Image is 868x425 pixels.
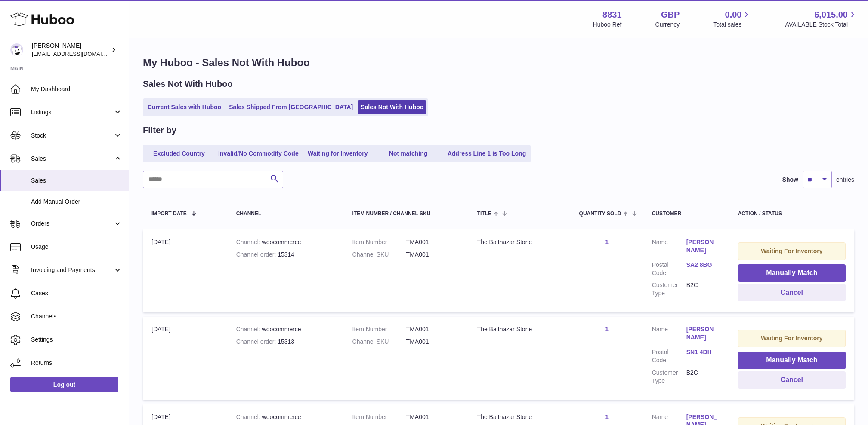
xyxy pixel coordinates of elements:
strong: Waiting For Inventory [761,335,822,342]
strong: GBP [661,9,680,21]
dd: TMA001 [406,325,460,333]
span: AVAILABLE Stock Total [785,21,858,29]
td: [DATE] [143,229,228,312]
span: Returns [31,359,122,367]
span: Settings [31,336,122,344]
img: rob@themysteryagency.com [10,43,23,56]
div: Channel [236,211,335,217]
div: The Balthazar Stone [477,325,562,333]
a: 6,015.00 AVAILABLE Stock Total [785,9,858,29]
dd: TMA001 [406,238,460,246]
span: 0.00 [725,9,742,21]
span: Usage [31,243,122,251]
strong: Channel order [236,338,278,345]
td: [DATE] [143,317,228,400]
span: Total sales [713,21,751,29]
button: Cancel [738,371,846,389]
a: 1 [605,326,609,333]
span: Cases [31,289,122,297]
a: Log out [10,377,118,392]
div: Huboo Ref [593,21,622,29]
a: Excluded Country [145,147,213,161]
label: Show [782,176,798,184]
span: Title [477,211,491,217]
h1: My Huboo - Sales Not With Huboo [143,56,854,70]
a: SA2 8BG [686,261,721,269]
a: Current Sales with Huboo [145,100,224,114]
div: woocommerce [236,325,335,333]
h2: Sales Not With Huboo [143,78,233,90]
span: Listings [31,108,113,116]
dt: Item Number [352,325,406,333]
span: Add Manual Order [31,198,122,206]
div: The Balthazar Stone [477,413,562,421]
a: Address Line 1 is Too Long [445,147,529,161]
dt: Postal Code [652,261,686,277]
strong: Waiting For Inventory [761,248,822,254]
div: Customer [652,211,721,217]
dd: TMA001 [406,413,460,421]
a: [PERSON_NAME] [686,325,721,342]
a: [PERSON_NAME] [686,238,721,254]
a: Sales Not With Huboo [358,100,426,114]
button: Cancel [738,284,846,302]
strong: Channel order [236,251,278,258]
div: Item Number / Channel SKU [352,211,460,217]
span: Invoicing and Payments [31,266,113,274]
a: Sales Shipped From [GEOGRAPHIC_DATA] [226,100,356,114]
dt: Name [652,238,686,257]
dd: TMA001 [406,338,460,346]
button: Manually Match [738,352,846,369]
span: My Dashboard [31,85,122,93]
a: 0.00 Total sales [713,9,751,29]
dt: Postal Code [652,348,686,364]
div: The Balthazar Stone [477,238,562,246]
strong: 8831 [602,9,622,21]
dt: Channel SKU [352,251,406,259]
dt: Customer Type [652,369,686,385]
span: Quantity Sold [579,211,621,217]
div: [PERSON_NAME] [32,42,109,58]
h2: Filter by [143,125,176,136]
dd: TMA001 [406,251,460,259]
strong: Channel [236,238,262,245]
span: [EMAIL_ADDRESS][DOMAIN_NAME] [32,50,127,57]
div: woocommerce [236,413,335,421]
span: Sales [31,177,122,185]
dt: Channel SKU [352,338,406,346]
dd: B2C [686,369,721,385]
dt: Customer Type [652,281,686,297]
a: Not matching [374,147,443,161]
span: Orders [31,220,113,228]
a: 1 [605,238,609,245]
a: 1 [605,413,609,420]
div: Action / Status [738,211,846,217]
span: 6,015.00 [814,9,848,21]
div: Currency [655,21,680,29]
span: Stock [31,131,113,140]
strong: Channel [236,326,262,333]
div: 15314 [236,251,335,259]
strong: Channel [236,413,262,420]
span: entries [836,176,854,184]
a: Invalid/No Commodity Code [215,147,302,161]
span: Sales [31,155,113,163]
span: Channels [31,312,122,321]
a: Waiting for Inventory [303,147,372,161]
dt: Name [652,325,686,344]
div: 15313 [236,338,335,346]
button: Manually Match [738,264,846,282]
span: Import date [151,211,187,217]
dd: B2C [686,281,721,297]
dt: Item Number [352,238,406,246]
dt: Item Number [352,413,406,421]
a: SN1 4DH [686,348,721,356]
div: woocommerce [236,238,335,246]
